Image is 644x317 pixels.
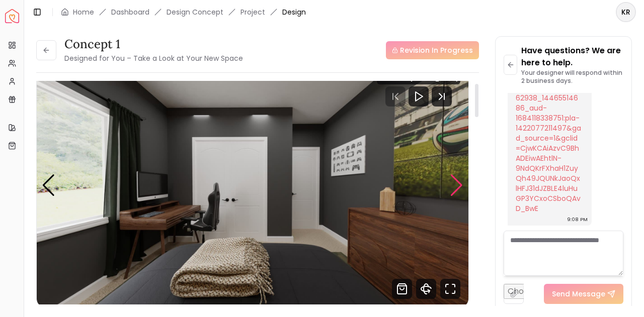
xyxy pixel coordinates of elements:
a: Dashboard [111,7,149,17]
svg: 360 View [416,279,436,299]
svg: Fullscreen [440,279,460,299]
p: Have questions? We are here to help. [521,45,623,69]
a: Project [240,7,265,17]
li: Design Concept [167,7,223,17]
a: [DOMAIN_NAME][URL] > Quilts&cm_ite=5762938_14465514686_aud-1684118338751:pla-1422077211497&gad_so... [516,63,581,214]
h3: Concept 1 [64,36,243,52]
img: Spacejoy Logo [5,9,19,23]
div: 4 / 5 [37,64,468,307]
svg: Shop Products from this design [392,279,412,299]
div: 9:08 PM [567,215,588,225]
small: Designed for You – Take a Look at Your New Space [64,53,243,63]
div: Previous slide [42,174,55,196]
span: KR [617,3,635,21]
div: Next slide [450,174,463,196]
img: Design Render 1 [37,64,468,307]
svg: Play [413,90,425,102]
svg: Next Track [432,86,452,107]
p: Your designer will respond within 2 business days. [521,69,623,85]
a: Home [73,7,94,17]
nav: breadcrumb [61,7,306,17]
button: KR [616,2,636,22]
div: Carousel [37,64,468,307]
a: Spacejoy [5,9,19,23]
span: Design [282,7,306,17]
